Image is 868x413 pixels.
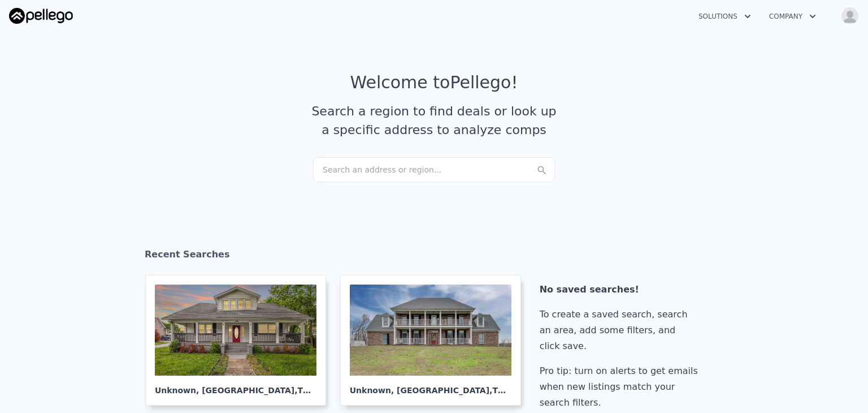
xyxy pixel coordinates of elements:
button: Company [760,6,825,27]
span: , TN 37172 [294,386,340,395]
div: Unknown , [GEOGRAPHIC_DATA] [350,376,511,396]
div: No saved searches! [540,282,702,298]
div: Search an address or region... [313,157,555,182]
div: Pro tip: turn on alerts to get emails when new listings match your search filters. [540,363,702,411]
a: Unknown, [GEOGRAPHIC_DATA],TN 37172 [145,275,335,406]
span: , TN 38053 [489,386,535,395]
div: Recent Searches [145,239,723,275]
div: Unknown , [GEOGRAPHIC_DATA] [155,376,316,396]
div: To create a saved search, search an area, add some filters, and click save. [540,307,702,354]
a: Unknown, [GEOGRAPHIC_DATA],TN 38053 [340,275,530,406]
div: Welcome to Pellego ! [350,72,518,93]
img: avatar [841,7,859,25]
img: Pellego [9,8,73,24]
button: Solutions [689,6,760,27]
div: Search a region to find deals or look up a specific address to analyze comps [307,102,561,139]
